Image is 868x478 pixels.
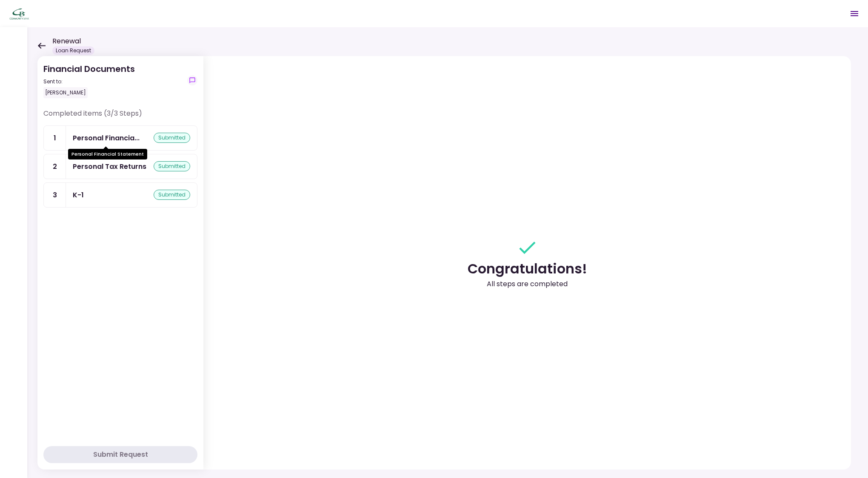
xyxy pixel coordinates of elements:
button: Submit Request [43,446,197,463]
a: 2Personal Tax Returnssubmitted [43,154,197,179]
div: Congratulations! [468,259,587,279]
div: Personal Financial Statement [73,133,140,143]
img: Partner icon [9,7,30,20]
a: 3K-1submitted [43,182,197,208]
div: 1 [44,126,66,150]
div: Submit Request [93,450,148,460]
div: Sent to: [43,78,135,85]
h1: Renewal [52,36,94,46]
button: Open menu [844,3,865,24]
div: 3 [44,183,66,207]
div: Personal Financial Statement [68,149,147,159]
div: Financial Documents [43,63,135,98]
div: submitted [154,133,190,143]
a: 1Personal Financial Statementsubmitted [43,125,197,151]
div: Loan Request [52,46,94,55]
div: K-1 [73,190,84,200]
div: Completed items (3/3 Steps) [43,108,197,125]
div: All steps are completed [487,279,568,289]
div: 2 [44,154,66,179]
div: submitted [154,190,190,200]
div: [PERSON_NAME] [43,87,88,98]
div: submitted [154,161,190,171]
div: Personal Tax Returns [73,161,146,172]
button: show-messages [187,75,197,85]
